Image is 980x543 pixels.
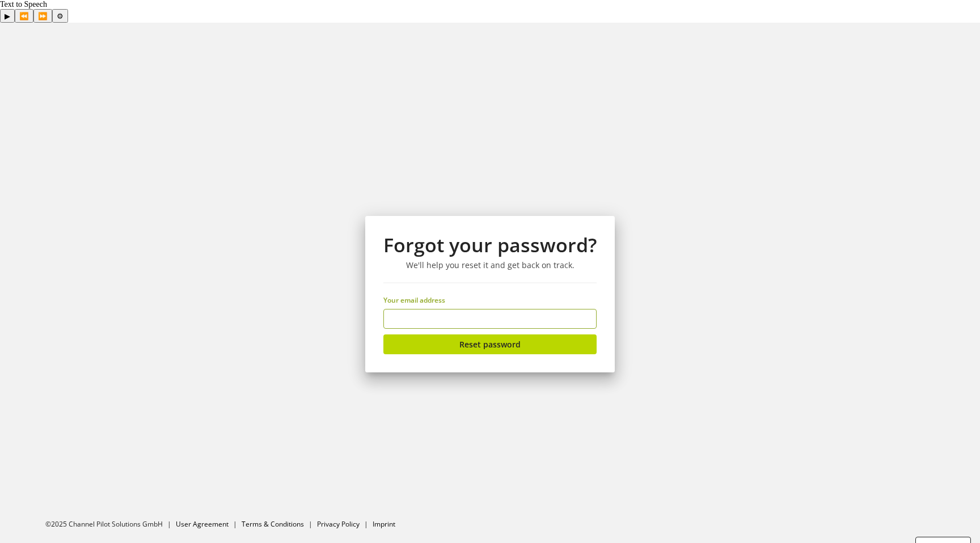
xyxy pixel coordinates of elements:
[45,519,176,529] li: ©2025 Channel Pilot Solutions GmbH
[459,338,521,350] span: Reset password
[317,519,360,529] a: Privacy Policy
[33,9,52,23] button: Forward
[242,519,304,529] a: Terms & Conditions
[373,519,395,529] a: Imprint
[176,519,229,529] a: User Agreement
[15,9,33,23] button: Previous
[383,234,597,256] h1: Forgot your password?
[52,9,68,23] button: Settings
[383,295,445,305] span: Your email address
[383,334,597,354] button: Reset password
[383,260,597,270] h3: We'll help you reset it and get back on track.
